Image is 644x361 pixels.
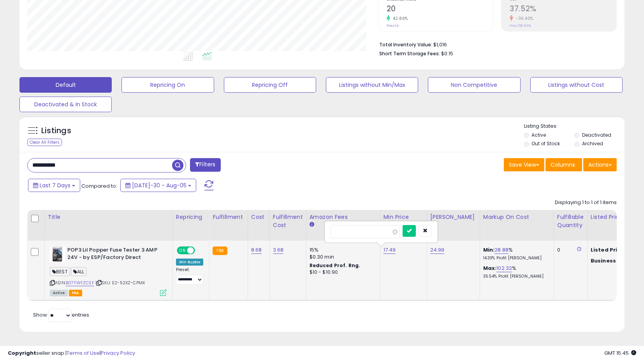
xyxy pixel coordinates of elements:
[251,246,262,254] a: 8.68
[41,125,71,136] h5: Listings
[483,274,548,279] p: 35.54% Profit [PERSON_NAME]
[50,290,68,296] span: All listings currently available for purchase on Amazon
[390,16,408,21] small: 42.86%
[67,247,162,263] b: POP3 Lil Popper Fuse Tester 3 AMP 24V - by ESP/Factory Direct
[190,158,220,172] button: Filters
[48,213,169,221] div: Title
[551,161,575,169] span: Columns
[213,247,227,255] small: FBA
[513,16,533,21] small: -36.40%
[441,50,453,57] span: $0.15
[480,210,554,241] th: The percentage added to the cost of goods (COGS) that forms the calculator for Min & Max prices.
[483,213,551,221] div: Markup on Cost
[379,41,432,48] b: Total Inventory Value:
[483,264,497,272] b: Max:
[132,181,187,189] span: [DATE]-30 - Aug-05
[430,246,445,254] a: 24.99
[71,267,87,276] span: ALL
[483,247,548,261] div: %
[69,290,82,296] span: FBA
[379,50,440,57] b: Short Term Storage Fees:
[28,179,80,192] button: Last 7 Days
[530,77,623,93] button: Listings without Cost
[194,247,206,254] span: OFF
[555,199,617,206] div: Displaying 1 to 1 of 1 items
[582,132,611,138] label: Deactivated
[178,247,187,254] span: ON
[384,213,424,221] div: Min Price
[494,246,509,254] a: 28.88
[224,77,316,93] button: Repricing Off
[591,246,626,254] b: Listed Price:
[504,158,544,171] button: Save View
[273,246,284,254] a: 3.68
[531,132,546,138] label: Active
[557,247,581,254] div: 0
[81,182,117,190] span: Compared to:
[379,39,611,49] li: $1,016
[27,139,62,146] div: Clear All Filters
[326,77,418,93] button: Listings without Min/Max
[50,247,167,295] div: ASIN:
[176,267,204,285] div: Preset:
[67,349,100,357] a: Terms of Use
[428,77,520,93] button: Non Competitive
[19,77,112,93] button: Default
[310,262,361,269] b: Reduced Prof. Rng.
[483,265,548,279] div: %
[176,259,204,266] div: Win BuyBox
[50,267,70,276] span: BEST
[310,269,374,276] div: $10 - $10.90
[95,280,145,286] span: | SKU: E2-52XZ-CPMX
[531,140,560,147] label: Out of Stock
[176,213,206,221] div: Repricing
[510,4,616,15] h2: 37.52%
[387,23,399,28] small: Prev: 14
[101,349,135,357] a: Privacy Policy
[310,254,374,261] div: $0.30 min
[8,350,135,357] div: seller snap | |
[8,349,36,357] strong: Copyright
[310,221,314,228] small: Amazon Fees.
[496,264,512,272] a: 102.32
[387,4,493,15] h2: 20
[604,349,636,357] span: 2025-08-13 15:45 GMT
[66,280,94,286] a: B07FWFZCSF
[40,181,70,189] span: Last 7 Days
[524,123,625,130] p: Listing States:
[121,77,214,93] button: Repricing On
[251,213,266,221] div: Cost
[583,158,617,171] button: Actions
[557,213,584,229] div: Fulfillable Quantity
[384,246,396,254] a: 17.49
[510,23,531,28] small: Prev: 58.99%
[310,247,374,254] div: 15%
[19,97,112,112] button: Deactivated & In Stock
[591,257,633,264] b: Business Price:
[483,255,548,261] p: 14.33% Profit [PERSON_NAME]
[50,247,65,262] img: 51M9mrqgAwL._SL40_.jpg
[213,213,244,221] div: Fulfillment
[120,179,196,192] button: [DATE]-30 - Aug-05
[33,311,89,319] span: Show: entries
[430,213,477,221] div: [PERSON_NAME]
[310,213,377,221] div: Amazon Fees
[273,213,303,229] div: Fulfillment Cost
[483,246,495,254] b: Min:
[582,140,603,147] label: Archived
[545,158,582,171] button: Columns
